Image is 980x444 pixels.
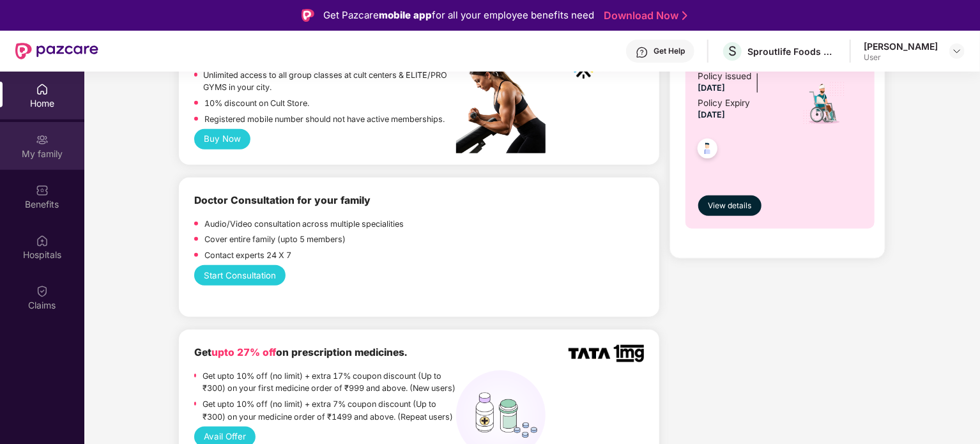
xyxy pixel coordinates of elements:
span: [DATE] [698,110,726,119]
span: S [728,43,737,59]
b: Get on prescription medicines. [194,346,407,358]
img: svg+xml;base64,PHN2ZyBpZD0iSG9tZSIgeG1sbnM9Imh0dHA6Ly93d3cudzMub3JnLzIwMDAvc3ZnIiB3aWR0aD0iMjAiIG... [36,83,49,96]
img: svg+xml;base64,PHN2ZyB4bWxucz0iaHR0cDovL3d3dy53My5vcmcvMjAwMC9zdmciIHdpZHRoPSI0OC45NDMiIGhlaWdodD... [692,135,723,166]
p: Audio/Video consultation across multiple specialities [204,218,404,231]
span: upto 27% off [211,346,276,358]
img: svg+xml;base64,PHN2ZyB3aWR0aD0iMjAiIGhlaWdodD0iMjAiIHZpZXdCb3g9IjAgMCAyMCAyMCIgZmlsbD0ibm9uZSIgeG... [36,134,49,146]
p: Get upto 10% off (no limit) + extra 7% coupon discount (Up to ₹300) on your medicine order of ₹14... [203,398,457,424]
p: Unlimited access to all group classes at cult centers & ELITE/PRO GYMS in your city. [204,69,457,95]
img: TATA_1mg_Logo.png [569,345,643,362]
p: Cover entire family (upto 5 members) [204,233,346,246]
img: svg+xml;base64,PHN2ZyBpZD0iQmVuZWZpdHMiIHhtbG5zPSJodHRwOi8vd3d3LnczLm9yZy8yMDAwL3N2ZyIgd2lkdGg9Ij... [36,184,49,197]
p: 10% discount on Cult Store. [204,97,309,110]
img: New Pazcare Logo [15,43,98,59]
div: [PERSON_NAME] [864,40,938,52]
div: Get Pazcare for all your employee benefits need [323,8,594,23]
img: Logo [302,9,314,22]
b: Doctor Consultation for your family [194,194,371,206]
p: Contact experts 24 X 7 [204,249,291,262]
img: icon [802,81,846,126]
div: Policy issued [698,70,752,83]
img: pc2.png [456,54,546,153]
button: Buy Now [194,129,251,149]
img: svg+xml;base64,PHN2ZyBpZD0iRHJvcGRvd24tMzJ4MzIiIHhtbG5zPSJodHRwOi8vd3d3LnczLm9yZy8yMDAwL3N2ZyIgd2... [952,46,962,56]
img: svg+xml;base64,PHN2ZyBpZD0iQ2xhaW0iIHhtbG5zPSJodHRwOi8vd3d3LnczLm9yZy8yMDAwL3N2ZyIgd2lkdGg9IjIwIi... [36,285,49,298]
img: Stroke [682,9,687,22]
p: Registered mobile number should not have active memberships. [204,113,445,126]
img: svg+xml;base64,PHN2ZyBpZD0iSG9zcGl0YWxzIiB4bWxucz0iaHR0cDovL3d3dy53My5vcmcvMjAwMC9zdmciIHdpZHRoPS... [36,234,49,247]
span: View details [708,200,751,212]
a: Download Now [604,9,684,22]
div: User [864,52,938,63]
span: [DATE] [698,83,726,93]
div: Policy Expiry [698,96,751,110]
button: Start Consultation [194,265,286,286]
strong: mobile app [379,9,432,21]
button: View details [698,195,762,216]
p: Get upto 10% off (no limit) + extra 17% coupon discount (Up to ₹300) on your first medicine order... [203,370,457,395]
div: Sproutlife Foods Private Limited [747,45,837,57]
div: Get Help [654,46,685,56]
img: svg+xml;base64,PHN2ZyBpZD0iSGVscC0zMngzMiIgeG1sbnM9Imh0dHA6Ly93d3cudzMub3JnLzIwMDAvc3ZnIiB3aWR0aD... [636,46,648,59]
